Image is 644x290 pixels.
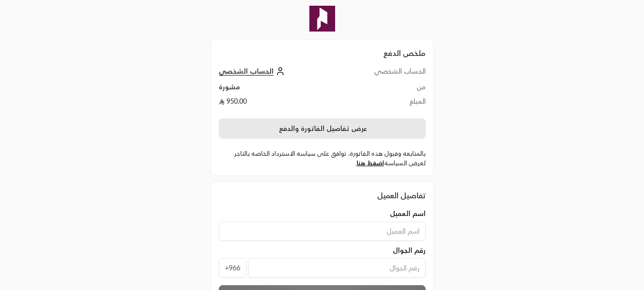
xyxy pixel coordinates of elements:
span: +966 [219,258,246,278]
td: الحساب الشخصي [337,66,426,82]
td: 950.00 [219,97,337,111]
td: من [337,82,426,97]
a: الحساب الشخصي [219,67,287,75]
div: تفاصيل العميل [219,190,426,201]
a: اضغط هنا [357,159,384,167]
img: Company Logo [309,6,335,32]
span: اسم العميل [390,209,426,218]
td: المبلغ [337,97,426,111]
label: بالمتابعة وقبول هذه الفاتورة، توافق على سياسة الاسترداد الخاصة بالتاجر. لعرض السياسة . [219,149,426,168]
h2: ملخص الدفع [219,47,426,59]
span: رقم الجوال [393,246,426,255]
td: مشورة [219,82,337,97]
span: الحساب الشخصي [219,67,274,75]
input: اسم العميل [219,222,426,241]
input: رقم الجوال [248,258,426,278]
button: عرض تفاصيل الفاتورة والدفع [219,118,426,139]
